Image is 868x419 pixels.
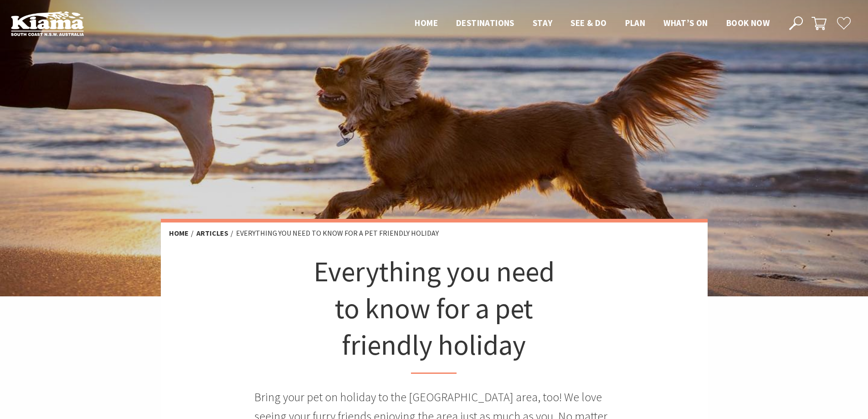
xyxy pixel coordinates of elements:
span: Stay [533,17,553,28]
span: Home [415,17,438,28]
a: Home [169,228,189,238]
li: Everything you need to know for a pet friendly holiday [236,228,439,239]
span: Plan [625,17,646,28]
span: Destinations [456,17,514,28]
h1: Everything you need to know for a pet friendly holiday [299,253,569,374]
a: Articles [196,228,228,238]
img: Kiama Logo [11,11,84,36]
span: Book now [726,17,770,28]
span: What’s On [663,17,708,28]
nav: Main Menu [406,16,779,31]
span: See & Do [570,17,606,28]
